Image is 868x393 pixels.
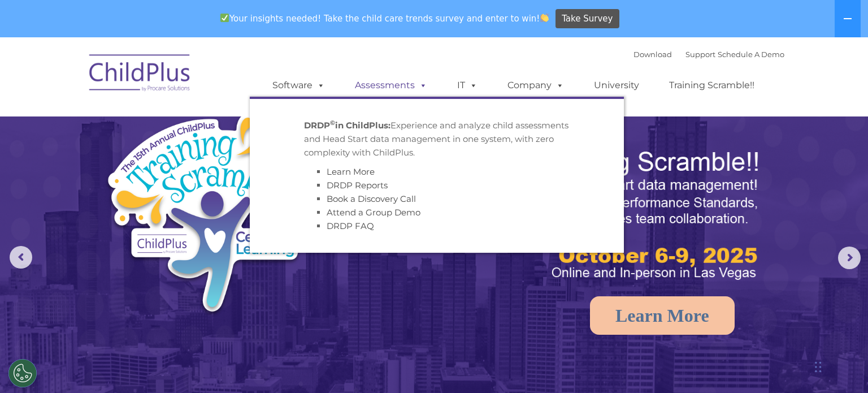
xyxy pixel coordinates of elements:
[633,50,784,59] font: |
[157,121,205,129] span: Phone number
[718,50,784,59] a: Schedule A Demo
[590,296,735,335] a: Learn More
[496,74,575,97] a: Company
[540,14,549,22] img: 👏
[327,221,374,231] a: DRDP FAQ
[344,74,439,97] a: Assessments
[811,339,868,393] iframe: Chat Widget
[327,207,420,218] a: Attend a Group Demo
[157,75,192,83] span: Last name
[304,119,570,159] p: Experience and analyze child assessments and Head Start data management in one system, with zero ...
[446,74,489,97] a: IT
[633,50,672,59] a: Download
[261,74,336,97] a: Software
[330,119,335,127] sup: ©
[583,74,650,97] a: University
[304,120,390,131] strong: DRDP in ChildPlus:
[658,74,766,97] a: Training Scramble!!
[8,359,37,387] button: Cookies Settings
[327,193,416,204] a: Book a Discovery Call
[327,180,388,191] a: DRDP Reports
[815,350,822,384] div: Drag
[84,46,197,103] img: ChildPlus by Procare Solutions
[685,50,715,59] a: Support
[215,7,554,29] span: Your insights needed! Take the child care trends survey and enter to win!
[220,14,229,22] img: ✅
[555,9,619,29] a: Take Survey
[327,166,375,177] a: Learn More
[562,9,613,29] span: Take Survey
